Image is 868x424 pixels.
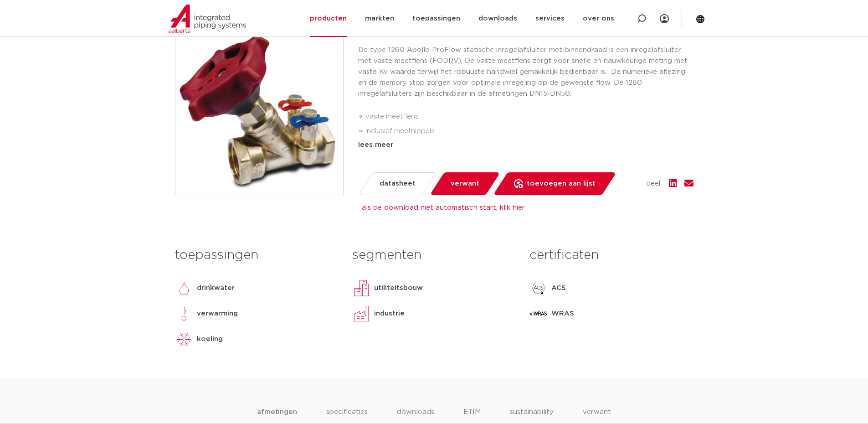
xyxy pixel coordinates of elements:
[451,176,479,191] span: verwant
[374,308,405,319] p: industrie
[358,172,437,195] a: datasheet
[197,308,238,319] p: verwarming
[551,308,574,319] p: WRAS
[175,305,193,323] img: verwarming
[529,246,693,264] h3: certificaten
[380,176,416,191] span: datasheet
[365,109,693,124] li: vaste meetflens
[365,124,693,139] li: inclusief meetnippels
[527,176,596,191] span: toevoegen aan lijst
[429,172,500,195] a: verwant
[175,330,193,348] img: koeling
[197,334,223,345] p: koeling
[646,178,662,189] span: deel:
[352,305,370,323] img: industrie
[358,45,693,99] p: De type 1260 Apollo ProFlow statische inregelafsluiter met binnendraad is een inregelafsluiter me...
[352,279,370,297] img: utiliteitsbouw
[551,283,566,294] p: ACS
[175,246,339,264] h3: toepassingen
[529,305,548,323] img: WRAS
[362,204,525,211] a: als de download niet automatisch start, klik hier
[175,279,193,297] img: drinkwater
[529,279,548,297] img: ACS
[352,246,516,264] h3: segmenten
[197,283,235,294] p: drinkwater
[175,27,343,195] img: Product Image for Apollo ProFlow statische inregelafsluiter FODRV FF G3/4" (DN20) SF
[374,283,423,294] p: utiliteitsbouw
[358,140,693,150] div: lees meer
